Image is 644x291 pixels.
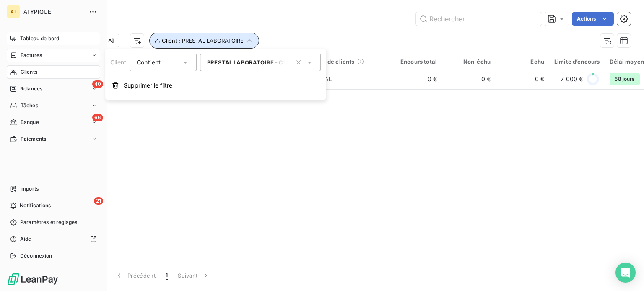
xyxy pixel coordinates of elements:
span: Paramètres et réglages [20,219,77,226]
button: Suivant [173,267,215,284]
span: Tâches [21,102,38,109]
div: Limite d’encours [554,58,600,65]
span: 7 000 € [561,75,583,83]
button: Supprimer le filtre [105,76,326,95]
span: 1 [166,271,168,280]
span: Supprimer le filtre [124,81,172,90]
span: Relances [20,85,42,93]
span: 21 [94,197,103,205]
span: 58 jours [610,73,639,85]
div: Non-échu [447,58,491,65]
td: 0 € [442,69,496,89]
span: Aide [20,235,31,243]
span: ATYPIQUE [23,8,84,15]
div: Échu [501,58,544,65]
span: Notifications [20,202,51,209]
span: Paiements [21,135,46,143]
div: Open Intercom Messenger [615,263,636,283]
input: Rechercher [416,12,542,26]
button: Précédent [110,267,161,284]
button: 1 [161,267,173,284]
span: 66 [92,114,103,121]
a: Aide [7,232,100,246]
span: 40 [92,80,103,88]
span: Client : PRESTAL LABORATOIRE [162,37,244,44]
div: AT [7,5,20,18]
span: Contient [137,59,161,66]
img: Logo LeanPay [7,273,59,286]
td: 0 € [496,69,549,89]
span: PRESTAL LABORATOIRE - C1474 [207,59,296,66]
span: Tableau de bord [20,35,59,42]
button: Client : PRESTAL LABORATOIRE [149,33,259,49]
td: 0 € [388,69,442,89]
span: Client [110,59,126,66]
button: Actions [572,12,614,26]
span: Imports [20,185,39,193]
span: Déconnexion [20,252,52,260]
span: Groupe de clients [306,58,355,65]
div: Encours total [393,58,437,65]
span: Factures [21,52,42,59]
span: Banque [21,118,39,126]
span: Clients [21,68,37,76]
